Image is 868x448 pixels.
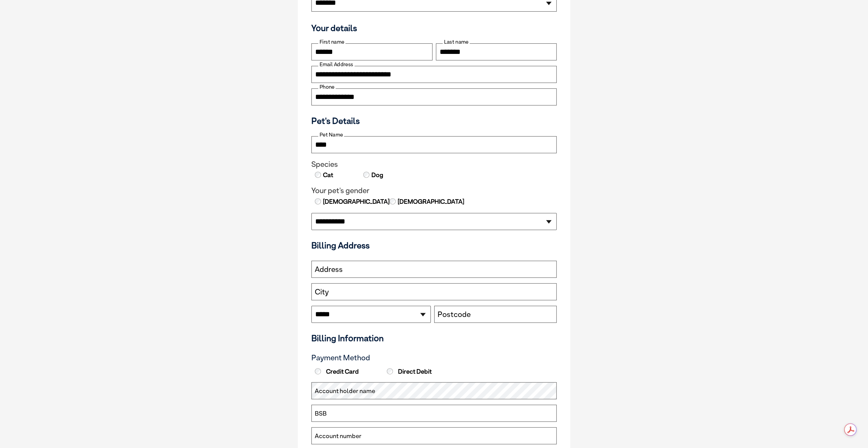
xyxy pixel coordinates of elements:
[371,171,383,179] label: Dog
[438,310,471,319] label: Postcode
[315,432,362,440] label: Account number
[313,368,383,375] label: Credit Card
[315,387,375,395] label: Account holder name
[315,368,321,374] input: Credit Card
[311,23,557,33] h3: Your details
[385,368,455,375] label: Direct Debit
[311,160,557,169] legend: Species
[309,116,559,126] h3: Pet's Details
[318,61,354,68] label: Email Address
[315,265,343,274] label: Address
[387,368,393,374] input: Direct Debit
[311,240,557,250] h3: Billing Address
[311,186,557,195] legend: Your pet's gender
[322,171,333,179] label: Cat
[322,197,389,206] label: [DEMOGRAPHIC_DATA]
[315,288,329,297] label: City
[318,84,336,90] label: Phone
[311,333,557,343] h3: Billing Information
[311,353,557,362] h3: Payment Method
[397,197,464,206] label: [DEMOGRAPHIC_DATA]
[443,39,470,45] label: Last name
[318,39,345,45] label: First name
[315,409,327,418] label: BSB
